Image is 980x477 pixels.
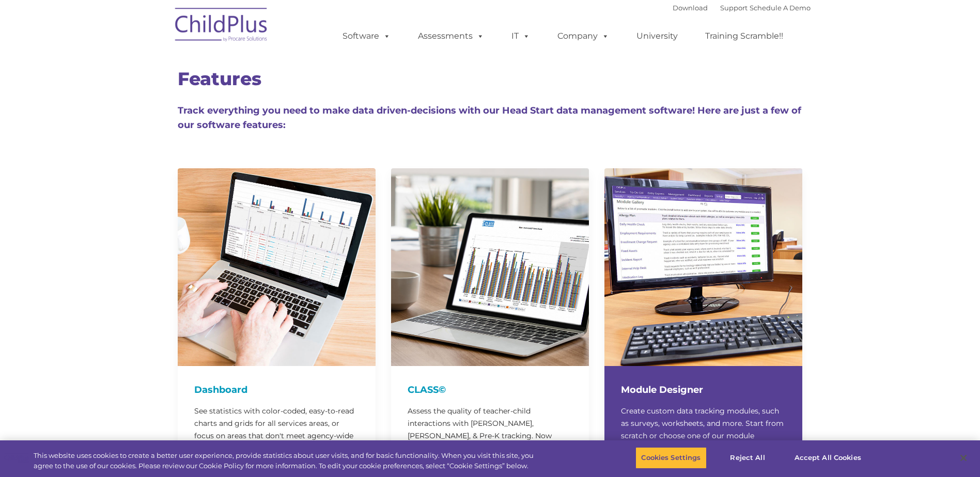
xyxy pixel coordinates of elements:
div: This website uses cookies to create a better user experience, provide statistics about user visit... [34,451,539,471]
p: See statistics with color-coded, easy-to-read charts and grids for all services areas, or focus o... [194,405,359,454]
span: Track everything you need to make data driven-decisions with our Head Start data management softw... [178,105,801,131]
a: Support [720,4,748,12]
h4: CLASS© [408,383,572,397]
img: Dash [178,168,376,366]
a: Assessments [408,26,494,46]
button: Accept All Cookies [789,447,867,469]
span: Features [178,68,261,90]
a: Training Scramble!! [695,26,794,46]
img: ChildPlus by Procare Solutions [170,1,273,52]
button: Reject All [715,447,780,469]
button: Close [952,447,975,469]
a: Download [673,4,708,12]
p: Assess the quality of teacher-child interactions with [PERSON_NAME], [PERSON_NAME], & Pre-K track... [408,405,572,467]
a: Software [332,26,401,46]
img: ModuleDesigner750 [604,168,802,366]
a: IT [501,26,540,46]
p: Create custom data tracking modules, such as surveys, worksheets, and more. Start from scratch or... [621,405,786,454]
a: Company [547,26,619,46]
button: Cookies Settings [635,447,706,469]
h4: Module Designer [621,383,786,397]
img: CLASS-750 [391,168,589,366]
h4: Dashboard [194,383,359,397]
a: University [626,26,688,46]
font: | [673,4,811,12]
a: Schedule A Demo [750,4,811,12]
